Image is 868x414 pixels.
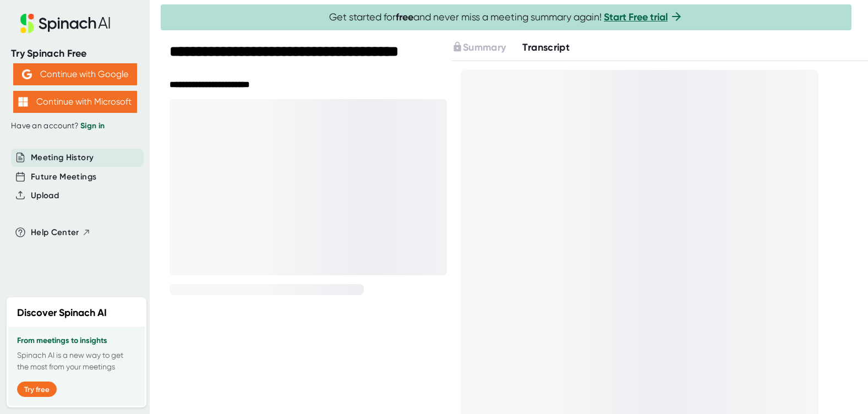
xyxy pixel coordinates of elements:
[329,11,683,24] span: Get started for and never miss a meeting summary again!
[80,121,105,130] a: Sign in
[31,189,59,202] button: Upload
[31,226,91,239] button: Help Center
[17,350,136,373] p: Spinach AI is a new way to get the most from your meetings
[463,41,506,53] span: Summary
[17,336,136,345] h3: From meetings to insights
[31,226,79,239] span: Help Center
[13,91,137,113] button: Continue with Microsoft
[31,151,94,164] button: Meeting History
[11,47,139,60] div: Try Spinach Free
[17,306,107,320] h2: Discover Spinach AI
[22,69,32,79] img: Aehbyd4JwY73AAAAAElFTkSuQmCC
[13,63,137,85] button: Continue with Google
[11,121,139,131] div: Have an account?
[452,40,522,55] div: Upgrade to access
[452,40,506,55] button: Summary
[522,41,570,53] span: Transcript
[396,11,413,23] b: free
[31,171,96,183] button: Future Meetings
[17,382,57,397] button: Try free
[604,11,668,23] a: Start Free trial
[522,40,570,55] button: Transcript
